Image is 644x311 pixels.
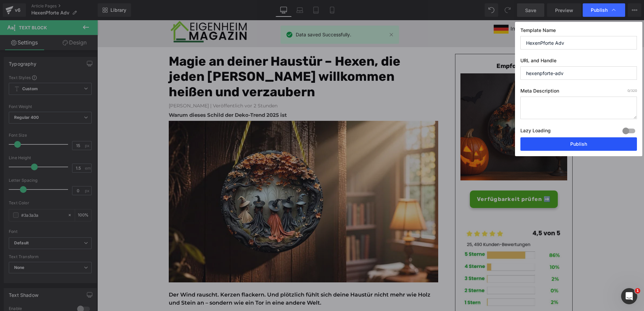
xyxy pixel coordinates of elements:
span: Verfügbarkeit prüfen ➡️ [380,175,453,183]
label: Lazy Loading [520,126,551,137]
label: URL and Handle [520,58,637,66]
label: Template Name [520,27,637,36]
a: Verfügbarkeit prüfen ➡️ [373,170,460,188]
button: Publish [520,137,637,151]
iframe: Intercom live chat [621,288,637,304]
strong: Warum dieses Schild der Deko-Trend 2025 ist [71,92,190,98]
span: /320 [627,89,637,93]
font: Magie an deiner Haustür – Hexen, die jeden [PERSON_NAME] willkommen heißen und verzaubern [71,33,303,79]
h3: Empfohlen: [368,42,465,50]
span: 0 [627,89,630,93]
span: 1 [635,288,640,293]
font: [PERSON_NAME] | Veröffentlich vor 2 Stunden [71,82,180,89]
label: Meta Description [520,88,637,97]
font: Der Wind rauscht. Kerzen flackern. Und plötzlich fühlt sich deine Haustür nicht mehr wie Holz und... [71,271,333,286]
span: Publish [591,7,608,13]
